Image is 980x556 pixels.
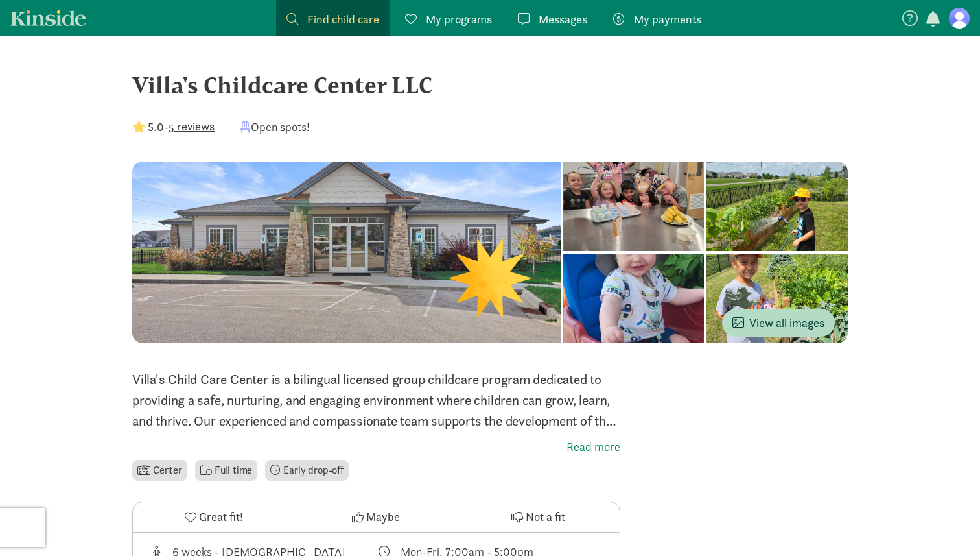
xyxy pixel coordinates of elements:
span: Maybe [366,508,400,526]
a: Kinside [10,10,86,26]
li: Full time [195,460,257,481]
span: My payments [634,10,701,28]
button: Great fit! [133,502,295,532]
div: Villa's Childcare Center LLC [132,67,848,103]
button: Maybe [295,502,457,532]
span: View all images [732,314,824,332]
strong: 5.0 [148,119,164,134]
p: Villa's Child Care Center is a bilingual licensed group childcare program dedicated to providing ... [132,369,620,431]
span: My programs [426,10,492,28]
button: View all images [722,309,835,337]
button: 5 reviews [169,117,215,135]
label: Read more [132,439,620,455]
li: Center [132,460,187,481]
span: Great fit! [199,508,243,526]
span: Find child care [307,10,379,28]
span: Messages [539,10,587,28]
div: Open spots! [240,118,310,136]
button: Not a fit [458,502,620,532]
span: Not a fit [526,508,565,526]
li: Early drop-off [265,460,349,481]
div: - [132,118,215,136]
